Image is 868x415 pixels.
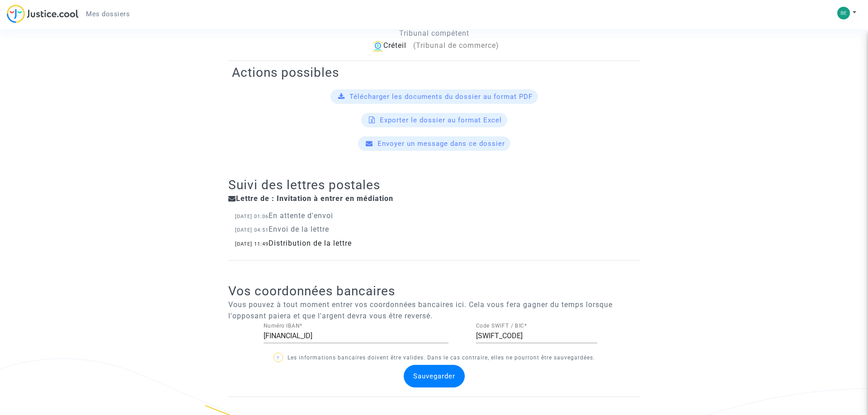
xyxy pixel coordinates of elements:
div: Créteil [228,40,640,51]
h2: Actions possibles [232,65,637,80]
span: [DATE] 11:49 [235,241,269,247]
b: Lettre de : Invitation à entrer en médiation [236,194,393,203]
img: jc-logo.svg [7,5,79,23]
p: Vous pouvez à tout moment entrer vos coordonnées bancaires ici. Cela vous fera gagner du temps lo... [228,299,640,322]
img: icon-banque.svg [373,41,383,51]
a: Mes dossiers [79,7,137,21]
img: 007acaa2301e69ae55addd985a19b114 [837,7,850,19]
p: Distribution de la lettre [235,238,633,250]
span: Mes dossiers [86,10,130,18]
span: (Tribunal de commerce) [413,41,499,50]
h2: Vos coordonnées bancaires [228,283,640,299]
p: Tribunal compétent [228,28,640,39]
p: En attente d'envoi [235,210,633,222]
span: [DATE] 01:06 [235,214,269,219]
h2: Suivi des lettres postales [228,177,647,193]
span: Télécharger les documents du dossier au format PDF [349,93,533,101]
span: ? [277,355,279,360]
p: Les informations bancaires doivent être valides. Dans le cas contraire, elles ne pourront être sa... [228,352,640,364]
span: [DATE] 04:51 [235,227,269,233]
p: Envoi de la lettre [235,224,633,236]
span: Exporter le dossier au format Excel [380,116,502,124]
span: Sauvegarder [413,372,455,380]
span: Envoyer un message dans ce dossier [377,140,505,148]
